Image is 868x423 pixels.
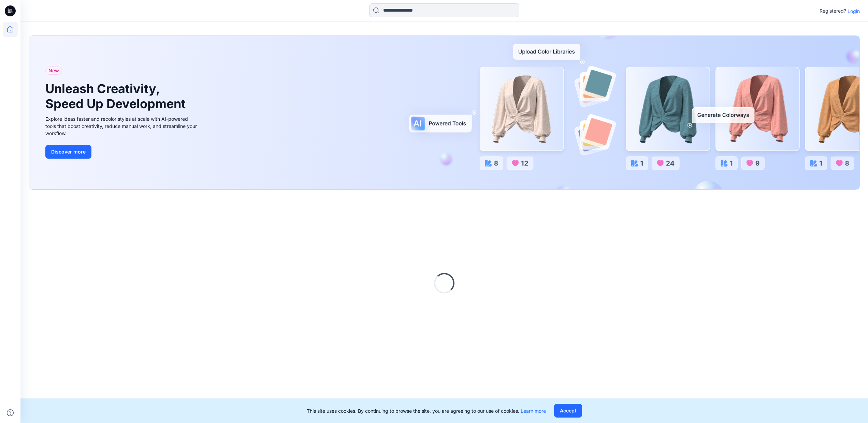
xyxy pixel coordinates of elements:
[45,145,91,159] button: Discover more
[554,404,582,418] button: Accept
[45,115,199,137] div: Explore ideas faster and recolor styles at scale with AI-powered tools that boost creativity, red...
[820,7,846,15] p: Registered?
[45,82,189,111] h1: Unleash Creativity, Speed Up Development
[45,145,199,159] a: Discover more
[307,407,546,414] p: This site uses cookies. By continuing to browse the site, you are agreeing to our use of cookies.
[48,67,59,75] span: New
[848,8,860,15] p: Login
[521,408,546,414] a: Learn more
